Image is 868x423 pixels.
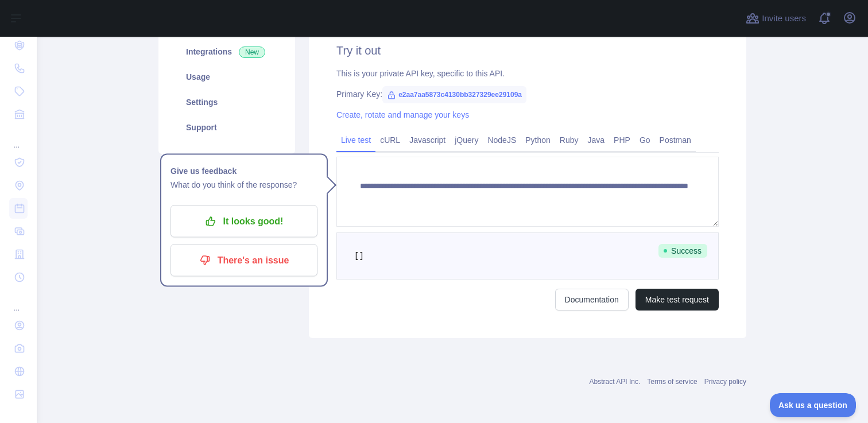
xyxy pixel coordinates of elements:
[170,164,317,178] h1: Give us feedback
[170,178,317,192] p: What do you think of the response?
[555,289,629,311] a: Documentation
[762,12,806,25] span: Invite users
[590,378,641,386] a: Abstract API Inc.
[450,131,483,149] a: jQuery
[382,86,526,103] span: e2aa7aa5873c4130bb327329ee29109a
[483,131,521,149] a: NodeJS
[635,289,719,311] button: Make test request
[770,393,857,417] iframe: Toggle Customer Support
[336,110,469,119] a: Create, rotate and manage your keys
[609,131,635,149] a: PHP
[375,131,405,149] a: cURL
[336,131,375,149] a: Live test
[239,46,265,58] span: New
[336,88,719,100] div: Primary Key:
[172,90,281,115] a: Settings
[555,131,583,149] a: Ruby
[172,115,281,140] a: Support
[658,244,707,258] span: Success
[583,131,610,149] a: Java
[655,131,696,149] a: Postman
[743,9,808,28] button: Invite users
[336,68,719,79] div: This is your private API key, specific to this API.
[354,251,364,261] span: []
[635,131,655,149] a: Go
[336,42,719,59] h2: Try it out
[647,378,697,386] a: Terms of service
[9,290,28,313] div: ...
[172,39,281,64] a: Integrations New
[405,131,450,149] a: Javascript
[9,127,28,150] div: ...
[172,64,281,90] a: Usage
[521,131,555,149] a: Python
[704,378,746,386] a: Privacy policy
